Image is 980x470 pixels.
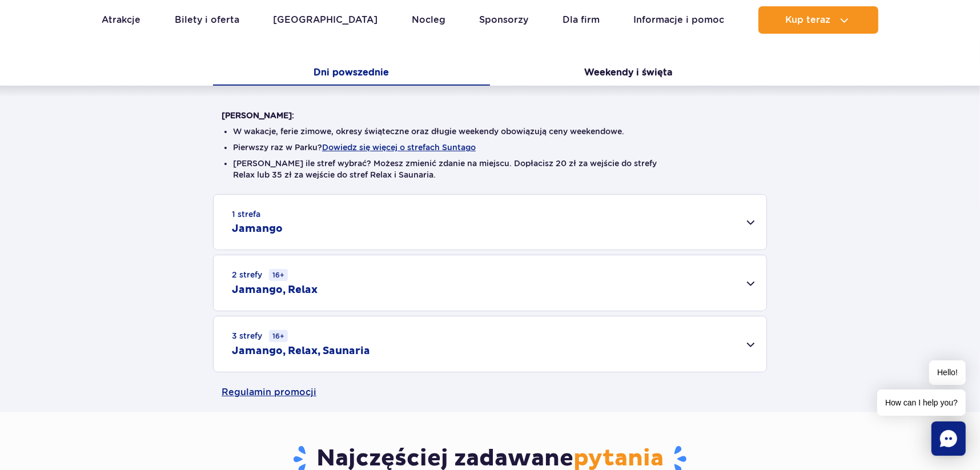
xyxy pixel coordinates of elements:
h2: Jamango, Relax, Saunaria [232,344,370,358]
li: [PERSON_NAME] ile stref wybrać? Możesz zmienić zdanie na miejscu. Dopłacisz 20 zł za wejście do s... [233,158,747,180]
span: Hello! [929,360,966,385]
small: 3 strefy [232,330,288,342]
button: Weekendy i święta [490,62,767,86]
a: Nocleg [412,6,445,34]
strong: [PERSON_NAME]: [222,111,294,120]
small: 16+ [269,330,288,342]
span: Kup teraz [785,15,830,25]
a: Atrakcje [102,6,140,34]
h2: Jamango, Relax [232,283,318,297]
a: Dla firm [563,6,600,34]
a: Informacje i pomoc [633,6,724,34]
a: Sponsorzy [479,6,528,34]
small: 1 strefa [232,208,260,220]
a: [GEOGRAPHIC_DATA] [273,6,377,34]
li: W wakacje, ferie zimowe, okresy świąteczne oraz długie weekendy obowiązują ceny weekendowe. [233,126,747,137]
a: Bilety i oferta [175,6,239,34]
button: Dowiedz się więcej o strefach Suntago [322,143,476,152]
small: 16+ [269,269,288,281]
button: Dni powszednie [213,62,490,86]
span: How can I help you? [877,389,966,416]
a: Regulamin promocji [222,372,758,412]
div: Chat [931,421,966,456]
li: Pierwszy raz w Parku? [233,142,747,153]
h2: Jamango [232,222,283,236]
button: Kup teraz [758,6,878,34]
small: 2 strefy [232,269,288,281]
